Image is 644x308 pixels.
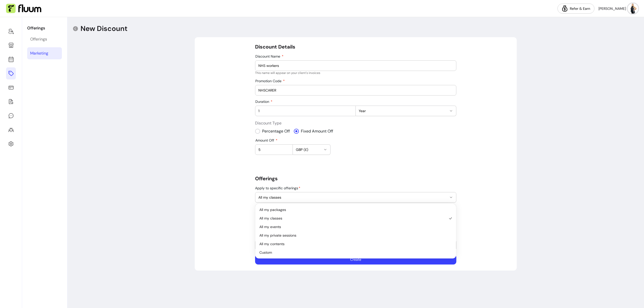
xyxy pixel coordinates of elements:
span: All my classes [258,195,447,200]
span: All my classes [259,216,447,221]
img: Fluum Logo [6,4,41,13]
span: All my contents [259,241,447,246]
span: Custom [259,250,447,255]
h5: Offerings [255,175,456,182]
input: Promotion Code [258,88,453,93]
span: GBP (£) [296,147,321,152]
a: Calendar [6,53,16,65]
img: avatar [628,4,638,14]
h5: Discount Details [255,43,456,50]
input: Discount Name [258,63,453,68]
p: This name will appear on your client's invoices [255,71,456,75]
a: Offerings [6,67,16,79]
a: Clients [6,124,16,136]
span: Duration [255,99,270,104]
a: My Messages [6,110,16,122]
span: [PERSON_NAME] [598,6,626,11]
label: Apply to specific offerings [255,186,302,191]
span: Promotion Code [255,79,283,83]
span: Discount Type [255,120,456,126]
a: Home [6,25,16,37]
a: Refer & Earn [557,4,594,14]
button: Create [255,254,456,265]
h5: Restrictions [255,223,456,230]
a: Sales [6,81,16,94]
a: Offerings [27,33,62,45]
span: All my packages [259,207,447,212]
a: Storefront [6,39,16,51]
p: Offerings [27,25,62,31]
a: Settings [6,138,16,150]
span: All my private sessions [259,233,447,238]
span: Year [359,108,447,113]
span: Amount Off [255,138,275,143]
a: Forms [6,96,16,108]
input: Duration [258,108,352,113]
a: Marketing [27,47,62,59]
p: New Discount [80,24,128,33]
div: Marketing [30,50,48,56]
input: Amount Off [258,147,290,152]
span: Discount Name [255,54,281,59]
div: Offerings [30,36,47,42]
span: All my events [259,224,447,229]
div: Discount Type [255,120,456,134]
